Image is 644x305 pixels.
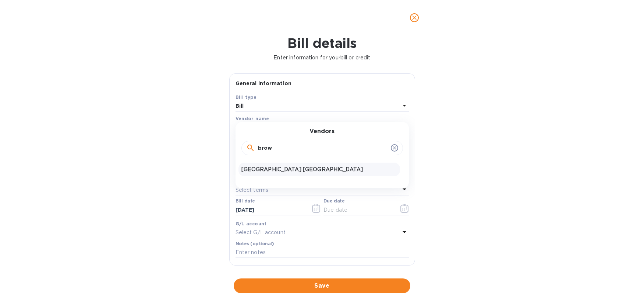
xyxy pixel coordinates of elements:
[258,143,388,154] input: Search
[236,116,269,121] b: Vendor name
[406,9,423,27] button: close
[323,204,393,215] input: Due date
[6,35,638,51] h1: Bill details
[236,80,292,86] b: General information
[236,247,409,258] input: Enter notes
[241,166,397,173] p: [GEOGRAPHIC_DATA] [GEOGRAPHIC_DATA]
[236,229,286,236] p: Select G/L account
[236,124,287,131] p: Select vendor name
[236,242,274,246] label: Notes (optional)
[236,199,255,204] label: Bill date
[6,54,638,62] p: Enter information for your bill or credit
[236,221,267,226] b: G/L account
[240,281,404,290] span: Save
[236,94,257,100] b: Bill type
[236,204,305,215] input: Select date
[236,186,269,194] p: Select terms
[309,128,335,135] h3: Vendors
[323,199,344,204] label: Due date
[234,278,410,293] button: Save
[236,103,244,109] b: Bill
